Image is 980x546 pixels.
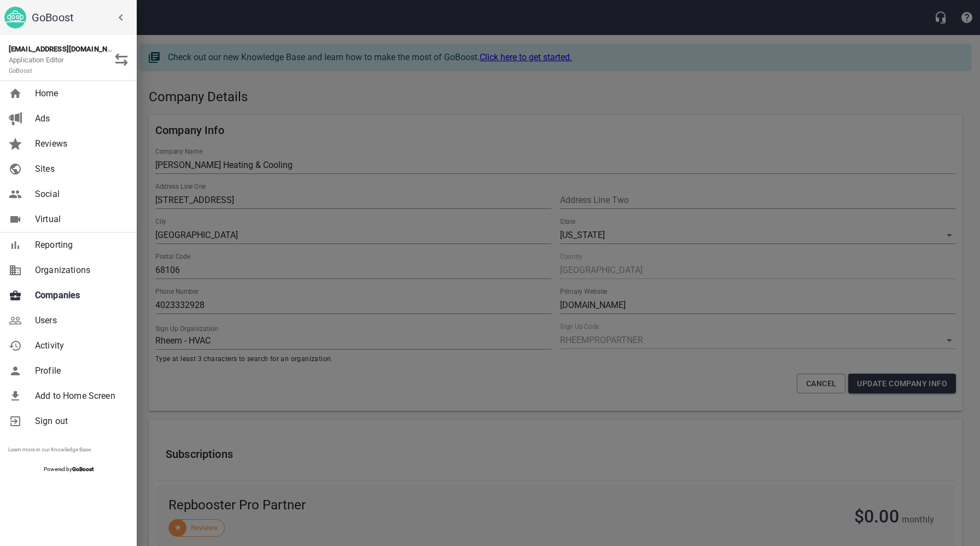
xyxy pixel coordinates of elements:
span: Virtual [35,213,124,226]
span: Activity [35,339,124,352]
span: Reviews [35,137,124,150]
button: Switch Role [108,47,135,73]
strong: GoBoost [72,466,94,472]
a: Learn more in our Knowledge Base [8,446,91,452]
span: Sites [35,162,124,176]
img: go_boost_head.png [4,7,26,28]
strong: [EMAIL_ADDRESS][DOMAIN_NAME] [9,45,124,53]
span: Sign out [35,415,124,428]
span: Organizations [35,264,124,277]
span: Home [35,87,124,100]
span: Profile [35,364,124,377]
small: GoBoost [9,67,32,74]
span: Add to Home Screen [35,390,124,403]
h6: GoBoost [32,9,132,26]
span: Application Editor [9,56,64,75]
span: Ads [35,112,124,125]
span: Companies [35,289,124,302]
span: Users [35,314,124,327]
span: Powered by [44,466,94,472]
span: Social [35,188,124,201]
span: Reporting [35,239,124,252]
